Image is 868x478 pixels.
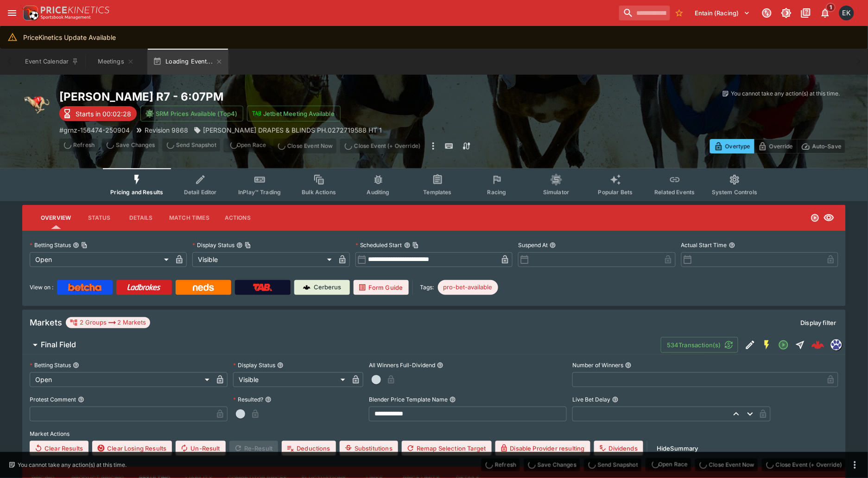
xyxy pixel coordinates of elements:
[831,339,842,351] div: grnz
[233,372,348,387] div: Visible
[424,189,452,196] span: Templates
[792,337,809,353] button: Straight
[412,242,419,249] button: Copy To Clipboard
[233,395,263,403] p: Resulted?
[769,141,793,151] p: Override
[229,441,278,456] span: Re-Result
[30,252,172,267] div: Open
[661,337,738,353] button: 534Transaction(s)
[22,336,661,354] button: Final Field
[811,338,824,351] div: 2733fa0f-e176-4028-9190-0e0dba28819a
[672,6,687,20] button: No Bookmarks
[428,139,439,153] button: more
[438,280,498,295] div: Betting Target: cerberus
[30,395,76,403] p: Protest Comment
[729,242,735,249] button: Actual Start Time
[23,29,116,46] div: PriceKinetics Update Available
[194,125,382,135] div: STEVE ANNGOW DRAPES & BLINDS PH.0272719588 HT 1
[619,6,670,20] input: search
[81,242,88,249] button: Copy To Clipboard
[303,284,310,291] img: Cerberus
[754,139,797,153] button: Override
[811,213,820,223] svg: Open
[33,207,78,229] button: Overview
[543,189,569,196] span: Simulator
[41,15,91,19] img: Sportsbook Management
[572,395,610,403] p: Live Bet Delay
[404,242,411,249] button: Scheduled StartCopy To Clipboard
[73,362,79,369] button: Betting Status
[369,395,448,403] p: Blender Price Template Name
[41,340,76,350] h6: Final Field
[488,189,507,196] span: Racing
[184,189,217,196] span: Detail Editor
[78,396,84,403] button: Protest Comment
[495,441,590,456] button: Disable Provider resulting
[572,361,623,369] p: Number of Winners
[252,109,261,118] img: jetbet-logo.svg
[759,5,775,21] button: Connected to PK
[22,89,52,119] img: greyhound_racing.png
[76,109,131,119] p: Starts in 00:02:28
[550,242,556,249] button: Suspend At
[812,141,842,151] p: Auto-Save
[369,361,435,369] p: All Winners Full-Dividend
[518,241,548,249] p: Suspend At
[831,340,842,350] img: grnz
[759,337,775,353] button: SGM Enabled
[594,441,643,456] button: Dividends
[140,106,243,121] button: SRM Prices Available (Top4)
[681,241,727,249] p: Actual Start Time
[437,362,444,369] button: All Winners Full-Dividend
[294,280,350,295] a: Cerberus
[450,396,456,403] button: Blender Price Template Name
[30,241,71,249] p: Betting Status
[314,283,342,292] p: Cerberus
[282,441,336,456] button: Deductions
[725,141,750,151] p: Overtype
[402,441,492,456] button: Remap Selection Target
[92,441,172,456] button: Clear Losing Results
[20,4,39,22] img: PriceKinetics Logo
[193,284,214,291] img: Neds
[778,339,789,351] svg: Open
[73,242,79,249] button: Betting StatusCopy To Clipboard
[233,361,275,369] p: Display Status
[849,459,861,471] button: more
[247,106,341,121] button: Jetbet Meeting Available
[710,139,754,153] button: Overtype
[18,461,127,469] p: You cannot take any action(s) at this time.
[797,139,846,153] button: Auto-Save
[277,362,284,369] button: Display Status
[30,441,89,456] button: Clear Results
[147,49,228,75] button: Loading Event...
[70,317,146,328] div: 2 Groups 2 Markets
[302,189,336,196] span: Bulk Actions
[598,189,633,196] span: Popular Bets
[836,3,857,23] button: Emily Kim
[811,338,824,351] img: logo-cerberus--red.svg
[817,5,834,21] button: Notifications
[655,189,695,196] span: Related Events
[41,6,109,13] img: PriceKinetics
[145,125,188,135] p: Revision 9868
[253,284,272,291] img: TabNZ
[176,441,225,456] button: Un-Result
[192,241,234,249] p: Display Status
[4,5,20,21] button: open drawer
[59,125,130,135] p: Copy To Clipboard
[731,89,840,98] p: You cannot take any action(s) at this time.
[775,337,792,353] button: Open
[355,241,402,249] p: Scheduled Start
[742,337,759,353] button: Edit Detail
[625,362,632,369] button: Number of Winners
[809,336,827,354] a: 2733fa0f-e176-4028-9190-0e0dba28819a
[30,361,71,369] p: Betting Status
[30,427,838,441] label: Market Actions
[690,6,756,20] button: Select Tenant
[438,283,498,292] span: pro-bet-available
[646,458,691,471] div: split button
[103,168,765,201] div: Event type filters
[367,189,390,196] span: Auditing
